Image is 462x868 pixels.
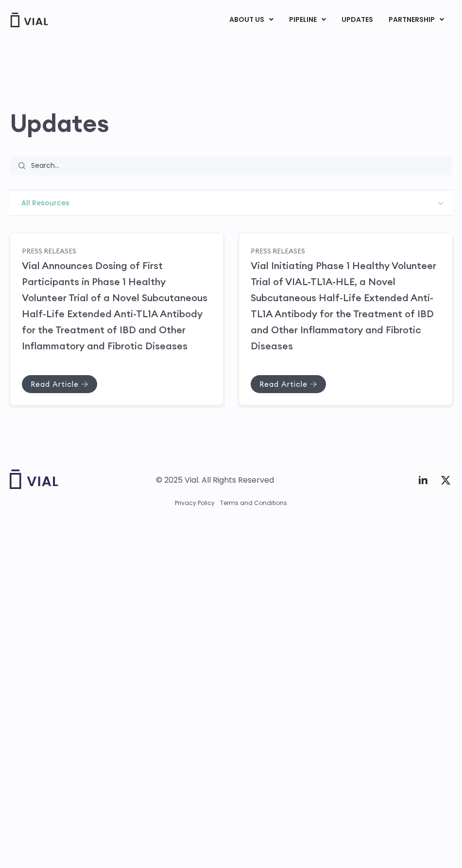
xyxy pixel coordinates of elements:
a: UPDATES [334,12,380,28]
a: PARTNERSHIPMenu Toggle [381,12,452,28]
span: All Resources [10,190,452,216]
div: © 2025 Vial. All Rights Reserved [156,475,274,486]
a: Press Releases [251,246,305,255]
a: Terms and Conditions [220,499,287,507]
span: Read Article [31,380,79,388]
a: ABOUT USMenu Toggle [222,12,281,28]
h2: Updates [10,109,452,137]
a: Read Article [251,375,326,393]
a: Press Releases [22,246,76,255]
img: Vial logo wih "Vial" spelled out [10,470,58,489]
a: Read Article [22,375,97,393]
span: Read Article [259,380,308,388]
input: Search... [25,157,452,175]
a: Privacy Policy [175,499,215,507]
a: Vial Initiating Phase 1 Healthy Volunteer Trial of VIAL-TL1A-HLE, a Novel Subcutaneous Half-Life ... [251,259,436,352]
a: PIPELINEMenu Toggle [281,12,333,28]
img: Vial Logo [10,13,49,27]
a: Vial Announces Dosing of First Participants in Phase 1 Healthy Volunteer Trial of a Novel Subcuta... [22,259,207,352]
